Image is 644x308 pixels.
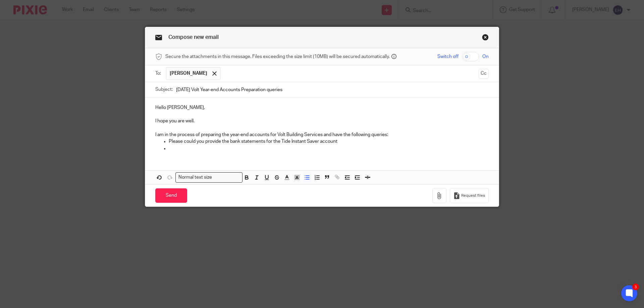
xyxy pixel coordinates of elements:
p: I hope you are well. [155,118,489,124]
label: To: [155,70,163,77]
p: I am in the process of preparing the year-end accounts for Volt Building Services and have the fo... [155,131,489,138]
p: Hello [PERSON_NAME], [155,104,489,111]
span: Secure the attachments in this message. Files exceeding the size limit (10MB) will be secured aut... [165,53,390,60]
button: Request files [450,188,489,203]
span: Request files [461,193,485,198]
span: Normal text size [177,174,214,181]
span: [PERSON_NAME] [170,70,207,77]
p: Please could you provide the bank statements for the Tide Instant Saver account [169,138,489,145]
label: Subject: [155,86,173,93]
a: Close this dialog window [482,34,489,43]
input: Search for option [214,174,238,181]
input: Send [155,188,187,203]
span: Switch off [437,53,459,60]
div: Search for option [175,172,243,183]
div: 3 [632,284,639,290]
span: On [482,53,489,60]
button: Cc [479,69,489,79]
span: Compose new email [168,35,219,40]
